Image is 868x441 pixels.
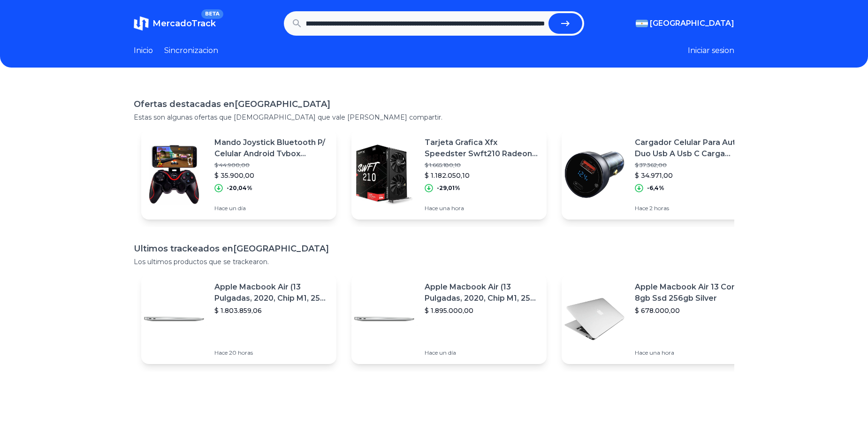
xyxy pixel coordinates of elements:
[227,184,252,192] p: -20,04%
[562,286,627,352] img: Featured image
[152,18,216,29] span: MercadoTrack
[635,349,749,357] p: Hace una hora
[635,171,749,180] p: $ 34.971,00
[134,45,153,56] a: Inicio
[214,281,329,304] p: Apple Macbook Air (13 Pulgadas, 2020, Chip M1, 256 Gb De Ssd, 8 Gb De Ram) - Plata
[425,306,539,315] p: $ 1.895.000,00
[562,274,757,364] a: Featured imageApple Macbook Air 13 Core I5 8gb Ssd 256gb Silver$ 678.000,00Hace una hora
[647,184,664,192] p: -6,4%
[562,142,627,207] img: Featured image
[635,306,749,315] p: $ 678.000,00
[214,161,329,169] p: $ 44.900,00
[425,281,539,304] p: Apple Macbook Air (13 Pulgadas, 2020, Chip M1, 256 Gb De Ssd, 8 Gb De Ram) - Plata
[635,161,749,169] p: $ 37.362,00
[425,171,539,180] p: $ 1.182.050,10
[214,349,329,357] p: Hace 20 horas
[562,129,757,220] a: Featured imageCargador Celular Para Auto Duo Usb A Usb C Carga Rápida 65w$ 37.362,00$ 34.971,00-6...
[425,161,539,169] p: $ 1.665.180,10
[141,286,207,352] img: Featured image
[134,242,734,255] h1: Ultimos trackeados en [GEOGRAPHIC_DATA]
[214,137,329,160] p: Mando Joystick Bluetooth P/ Celular Android Tvbox Windows Pc
[214,205,329,212] p: Hace un día
[635,205,749,212] p: Hace 2 horas
[650,18,734,29] span: [GEOGRAPHIC_DATA]
[141,274,336,364] a: Featured imageApple Macbook Air (13 Pulgadas, 2020, Chip M1, 256 Gb De Ssd, 8 Gb De Ram) - Plata$...
[214,306,329,315] p: $ 1.803.859,06
[351,274,547,364] a: Featured imageApple Macbook Air (13 Pulgadas, 2020, Chip M1, 256 Gb De Ssd, 8 Gb De Ram) - Plata$...
[425,137,539,160] p: Tarjeta Grafica Xfx Speedster Swft210 Radeon Rx 7600 8gb
[688,45,734,56] button: Iniciar sesion
[214,171,329,180] p: $ 35.900,00
[351,286,417,352] img: Featured image
[164,45,218,56] a: Sincronizacion
[134,113,734,122] p: Estas son algunas ofertas que [DEMOGRAPHIC_DATA] que vale [PERSON_NAME] compartir.
[134,16,216,31] a: MercadoTrackBETA
[201,9,223,19] span: BETA
[141,129,336,220] a: Featured imageMando Joystick Bluetooth P/ Celular Android Tvbox Windows Pc$ 44.900,00$ 35.900,00-...
[134,98,734,111] h1: Ofertas destacadas en [GEOGRAPHIC_DATA]
[351,129,547,220] a: Featured imageTarjeta Grafica Xfx Speedster Swft210 Radeon Rx 7600 8gb$ 1.665.180,10$ 1.182.050,1...
[635,281,749,304] p: Apple Macbook Air 13 Core I5 8gb Ssd 256gb Silver
[134,257,734,266] p: Los ultimos productos que se trackearon.
[141,142,207,207] img: Featured image
[351,142,417,207] img: Featured image
[635,137,749,160] p: Cargador Celular Para Auto Duo Usb A Usb C Carga Rápida 65w
[437,184,460,192] p: -29,01%
[134,16,149,31] img: MercadoTrack
[636,20,648,27] img: Argentina
[425,205,539,212] p: Hace una hora
[636,18,734,29] button: [GEOGRAPHIC_DATA]
[425,349,539,357] p: Hace un día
